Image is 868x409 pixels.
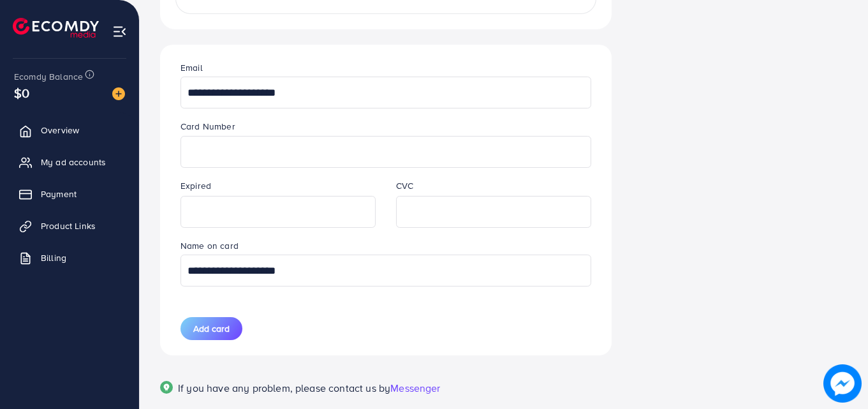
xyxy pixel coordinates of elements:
[10,181,129,207] a: Payment
[180,61,203,74] label: Email
[41,219,96,232] span: Product Links
[13,18,99,38] img: logo
[41,188,77,200] span: Payment
[390,381,440,395] span: Messenger
[112,24,127,39] img: menu
[180,239,239,252] label: Name on card
[10,149,129,175] a: My ad accounts
[396,179,413,192] label: CVC
[160,381,173,394] img: Popup guide
[188,198,369,226] iframe: Secure expiration date input frame
[180,120,235,133] label: Card Number
[823,364,862,403] img: image
[14,70,83,83] span: Ecomdy Balance
[10,245,129,271] a: Billing
[41,124,79,137] span: Overview
[193,322,230,335] span: Add card
[10,213,129,239] a: Product Links
[180,317,242,340] button: Add card
[112,87,125,100] img: image
[180,179,211,192] label: Expired
[178,381,390,395] span: If you have any problem, please contact us by
[403,198,584,226] iframe: Secure CVC input frame
[41,156,106,168] span: My ad accounts
[10,117,129,143] a: Overview
[41,251,66,264] span: Billing
[14,84,29,102] span: $0
[188,138,584,166] iframe: Secure card number input frame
